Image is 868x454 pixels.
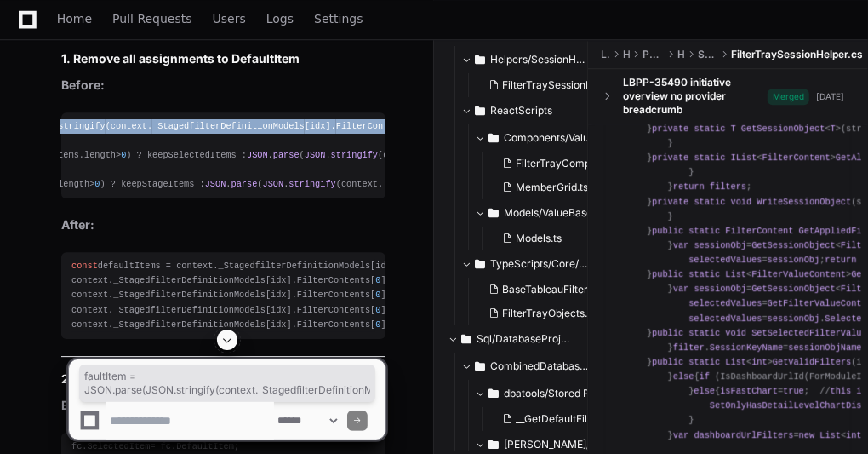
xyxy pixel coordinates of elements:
[516,157,640,170] span: FilterTrayComponents.tsx
[448,325,575,353] button: Sql/DatabaseProjects
[488,203,499,223] svg: Directory
[219,261,371,271] span: _StagedfilterDefinitionModels
[694,152,725,163] span: static
[273,150,300,160] span: parse
[768,89,809,105] span: Merged
[652,226,683,236] span: public
[482,73,592,97] button: FilterTraySessionHelper.cs
[58,121,105,131] span: stringify
[698,48,717,61] span: SessionHelper
[825,255,856,265] span: return
[495,227,592,250] button: Models.ts
[297,290,370,300] span: FilterContents
[336,121,409,131] span: FilterContents
[688,226,720,236] span: static
[495,152,606,175] button: FilterTrayComponents.tsx
[831,124,836,134] span: T
[331,150,378,160] span: stringify
[731,197,752,207] span: void
[725,269,746,279] span: List
[688,269,720,279] span: static
[297,275,370,285] span: FilterContents
[725,226,793,236] span: FilterContent
[602,48,609,61] span: LBPortal
[495,175,606,199] button: MemberGrid.tsx
[61,78,105,92] strong: Before:
[475,49,485,70] svg: Directory
[488,128,499,148] svg: Directory
[694,240,746,250] span: sessionObj
[482,302,592,325] button: FilterTrayObjects.ts
[502,78,631,92] span: FilterTraySessionHelper.cs
[725,328,746,338] span: void
[502,307,596,320] span: FilterTrayObjects.ts
[475,124,602,152] button: Components/ValueBasedCare
[58,179,89,189] span: length
[710,181,746,192] span: filters
[266,14,294,24] span: Logs
[84,370,370,397] span: faultItem = JSON.parse(JSON.stringify(context._StagedfilterDefinitionModels[idx
[461,46,589,73] button: Helpers/SessionHelper
[688,255,762,265] span: selectedValues
[624,76,768,117] div: LBPP-35490 initiative overview no provider breadcrumb
[673,240,688,250] span: var
[652,328,683,338] span: public
[768,255,820,265] span: sessionObj
[461,250,589,278] button: TypeScripts/Core/BaseObjects
[113,290,266,300] span: _StagedfilterDefinitionModels
[61,50,385,67] h3: 1. Remove all assignments to DefaultItem
[112,14,191,24] span: Pull Requests
[677,48,684,61] span: Helpers
[688,298,762,308] span: selectedValues
[231,179,258,189] span: parse
[652,269,683,279] span: public
[475,101,485,121] svg: Directory
[757,197,851,207] span: WriteSessionObject
[375,290,380,300] span: 0
[490,104,552,118] span: ReactScripts
[57,14,92,24] span: Home
[263,179,284,189] span: JSON
[71,259,375,332] div: defaultItems = context. [idx]. [ ]. . ( val. ); context. [idx]. [ ]. . = ; context. [idx]. [ ]. =...
[490,257,589,271] span: TypeScripts/Core/BaseObjects
[502,283,598,296] span: BaseTableauFilter.ts
[247,150,268,160] span: JSON
[152,121,305,131] span: _StagedfilterDefinitionModels
[816,90,844,103] div: [DATE]
[731,124,736,134] span: T
[623,48,630,61] span: Hosting
[383,179,535,189] span: _StagedfilterDefinitionModels
[71,261,98,271] span: const
[688,328,720,338] span: static
[768,313,820,324] span: sessionObj
[113,275,266,285] span: _StagedfilterDefinitionModels
[673,284,688,294] span: var
[643,48,665,61] span: Portal.WebNew
[652,197,688,207] span: private
[694,284,746,294] span: sessionObj
[490,53,589,66] span: Helpers/SessionHelper
[289,179,336,189] span: stringify
[461,329,471,349] svg: Directory
[751,284,836,294] span: GetSessionObject
[694,124,725,134] span: static
[652,124,688,134] span: private
[652,152,688,163] span: private
[205,179,226,189] span: JSON
[751,240,836,250] span: GetSessionObject
[741,124,825,134] span: GetSessionObject
[314,14,363,24] span: Settings
[731,152,757,163] span: IList
[213,14,246,24] span: Users
[297,319,370,330] span: FilterContents
[688,313,762,324] span: selectedValues
[694,197,725,207] span: static
[673,181,705,192] span: return
[375,275,380,285] span: 0
[375,319,380,330] span: 0
[731,48,863,61] span: FilterTraySessionHelper.cs
[297,305,370,315] span: FilterContents
[482,278,592,302] button: BaseTableauFilter.ts
[504,206,602,220] span: Models/ValueBasedCare
[516,181,594,194] span: MemberGrid.tsx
